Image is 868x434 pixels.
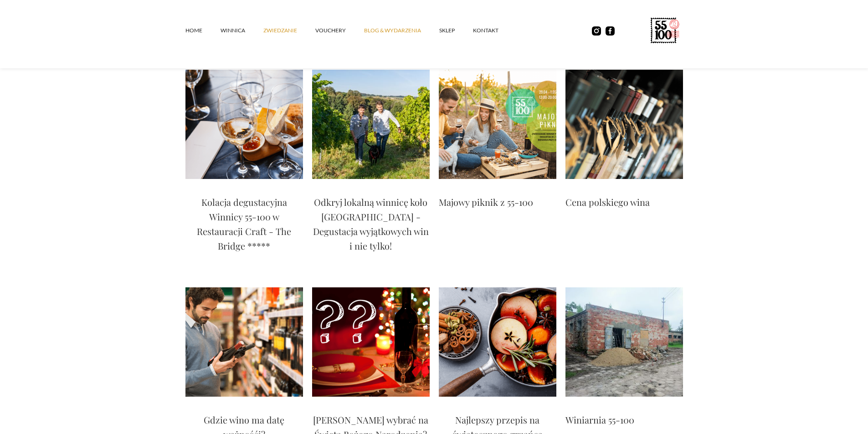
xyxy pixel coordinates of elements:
[315,17,364,44] a: vouchery
[364,17,439,44] a: Blog & Wydarzenia
[221,17,263,44] a: winnica
[439,17,473,44] a: SKLEP
[185,195,303,253] p: Kolacja degustacyjna Winnicy 55-100 w Restauracji Craft - The Bridge *****
[439,195,533,209] p: Majowy piknik z 55-100
[185,17,221,44] a: Home
[565,195,650,214] a: Cena polskiego wina
[185,195,303,258] a: Kolacja degustacyjna Winnicy 55-100 w Restauracji Craft - The Bridge *****
[473,17,517,44] a: kontakt
[312,195,430,253] p: Odkryj lokalną winnicę koło [GEOGRAPHIC_DATA] - Degustacja wyjątkowych win i nie tylko!
[565,413,634,427] p: Winiarnia 55-100
[263,17,315,44] a: ZWIEDZANIE
[565,413,634,432] a: Winiarnia 55-100
[439,195,533,214] a: Majowy piknik z 55-100
[312,195,430,258] a: Odkryj lokalną winnicę koło [GEOGRAPHIC_DATA] - Degustacja wyjątkowych win i nie tylko!
[565,195,650,209] p: Cena polskiego wina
